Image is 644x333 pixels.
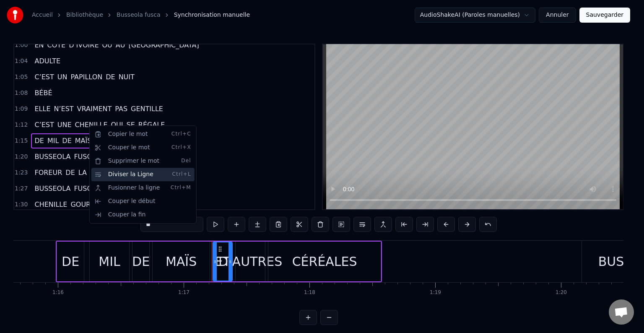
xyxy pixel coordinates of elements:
span: Ctrl+L [172,171,191,178]
span: Del [181,158,191,164]
div: Couper la fin [91,208,195,221]
span: Ctrl+X [171,144,191,151]
div: Copier le mot [91,127,195,141]
span: Ctrl+C [171,131,191,138]
div: Fusionner la ligne [91,181,195,195]
div: Supprimer le mot [91,154,195,168]
div: Couper le mot [91,141,195,154]
div: Diviser la Ligne [91,168,195,181]
span: Ctrl+M [171,185,191,191]
div: Couper le début [91,195,195,208]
